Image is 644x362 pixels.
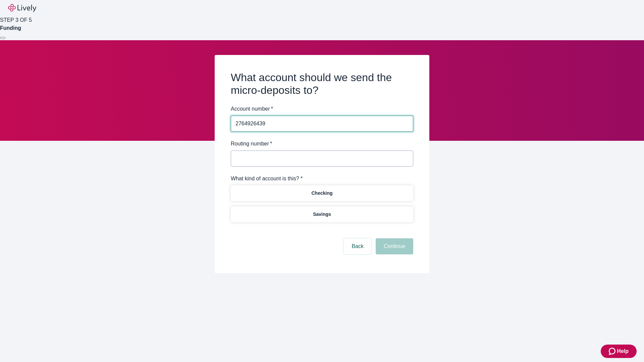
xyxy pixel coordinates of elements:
[231,71,413,97] h2: What account should we send the micro-deposits to?
[231,140,272,148] label: Routing number
[231,206,413,222] button: Savings
[617,347,629,355] span: Help
[609,347,617,355] svg: Zendesk support icon
[311,190,332,197] p: Checking
[601,345,637,358] button: Zendesk support iconHelp
[231,105,273,113] label: Account number
[231,185,413,201] button: Checking
[343,238,372,254] button: Back
[313,211,331,218] p: Savings
[231,175,303,183] label: What kind of account is this? *
[8,4,36,12] img: Lively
